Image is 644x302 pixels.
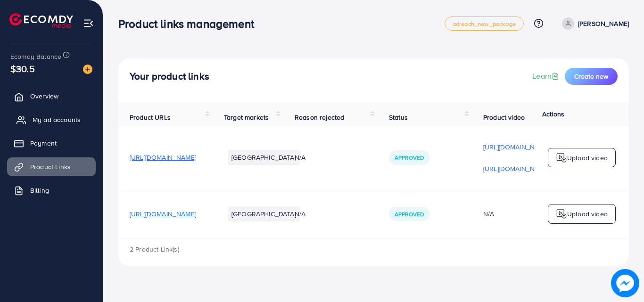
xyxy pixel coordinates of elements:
[7,87,96,106] a: Overview
[483,113,525,122] span: Product video
[130,71,209,82] h4: Your product links
[10,62,35,75] span: $30.5
[30,139,57,148] span: Payment
[228,150,300,165] li: [GEOGRAPHIC_DATA]
[542,109,564,119] span: Actions
[228,206,300,221] li: [GEOGRAPHIC_DATA]
[556,208,567,220] img: logo
[567,208,608,220] p: Upload video
[30,91,58,101] span: Overview
[224,113,269,122] span: Target markets
[30,162,71,171] span: Product Links
[7,181,96,200] a: Billing
[83,65,92,74] img: image
[118,17,262,31] h3: Product links management
[83,18,94,29] img: menu
[453,21,516,27] span: adreach_new_package
[578,18,629,29] p: [PERSON_NAME]
[567,152,608,163] p: Upload video
[130,209,196,219] span: [URL][DOMAIN_NAME]
[611,269,639,297] img: image
[295,113,344,122] span: Reason rejected
[7,134,96,153] a: Payment
[445,16,524,31] a: adreach_new_package
[483,141,550,153] p: [URL][DOMAIN_NAME]
[395,210,424,218] span: Approved
[483,209,550,219] div: N/A
[532,71,561,82] a: Learn
[395,154,424,162] span: Approved
[574,72,608,81] span: Create new
[7,110,96,129] a: My ad accounts
[33,115,81,124] span: My ad accounts
[10,52,61,61] span: Ecomdy Balance
[483,163,550,174] p: [URL][DOMAIN_NAME]
[295,153,305,162] span: N/A
[9,13,73,28] img: logo
[556,152,567,163] img: logo
[130,153,196,162] span: [URL][DOMAIN_NAME]
[30,186,49,195] span: Billing
[565,68,618,85] button: Create new
[130,113,171,122] span: Product URLs
[558,17,629,30] a: [PERSON_NAME]
[389,113,408,122] span: Status
[7,157,96,176] a: Product Links
[130,245,179,254] span: 2 Product Link(s)
[295,209,305,219] span: N/A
